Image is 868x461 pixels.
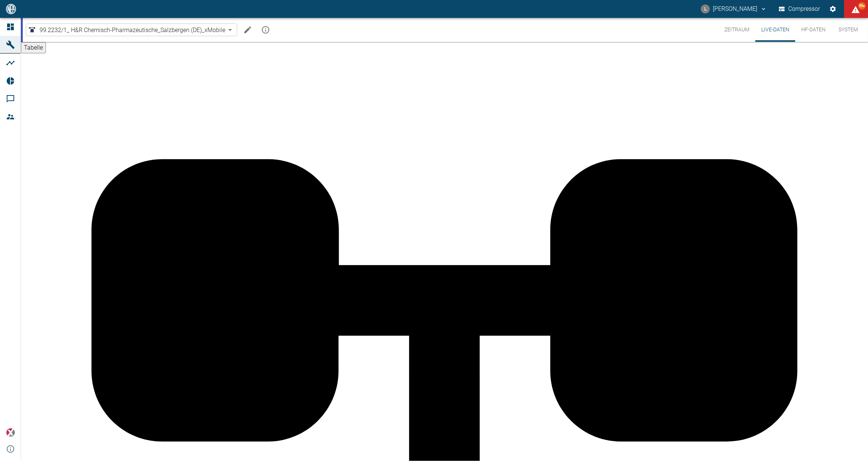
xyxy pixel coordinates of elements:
[718,18,755,42] button: Zeitraum
[6,428,15,437] img: Xplore Logo
[701,4,710,13] div: L
[777,2,822,16] button: Compressor
[858,2,866,10] span: 99+
[40,26,225,34] span: 99.2232/1_ H&R Chemisch-Pharmazeutische_Salzbergen (DE)_xMobile
[21,42,46,53] button: Tabelle
[826,2,840,16] button: Einstellungen
[700,2,768,16] button: luca.corigliano@neuman-esser.com
[755,18,795,42] button: Live-Daten
[5,4,17,14] img: logo
[831,18,865,42] button: System
[258,22,273,37] button: mission info
[28,25,225,34] a: 99.2232/1_ H&R Chemisch-Pharmazeutische_Salzbergen (DE)_xMobile
[795,18,831,42] button: HF-Daten
[240,22,255,37] button: Machine bearbeiten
